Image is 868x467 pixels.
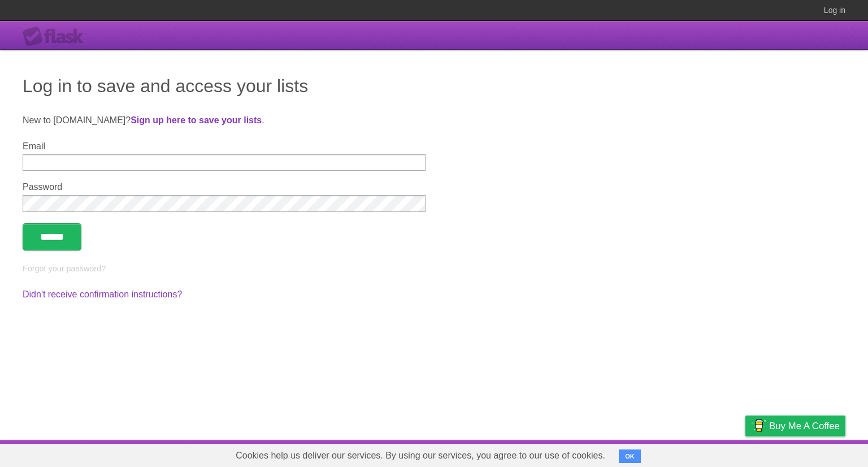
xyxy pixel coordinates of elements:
[769,416,840,436] span: Buy me a coffee
[23,289,182,299] a: Didn't receive confirmation instructions?
[619,449,641,463] button: OK
[224,444,617,467] span: Cookies help us deliver our services. By using our services, you agree to our use of cookies.
[692,443,717,464] a: Terms
[731,443,760,464] a: Privacy
[632,443,678,464] a: Developers
[745,416,845,436] a: Buy me a coffee
[131,115,262,125] a: Sign up here to save your lists
[595,443,619,464] a: About
[23,72,845,100] h1: Log in to save and access your lists
[23,114,845,127] p: New to [DOMAIN_NAME]? .
[23,27,90,47] div: Flask
[774,443,845,464] a: Suggest a feature
[23,182,426,192] label: Password
[23,141,426,152] label: Email
[751,416,766,435] img: Buy me a coffee
[23,264,106,273] a: Forgot your password?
